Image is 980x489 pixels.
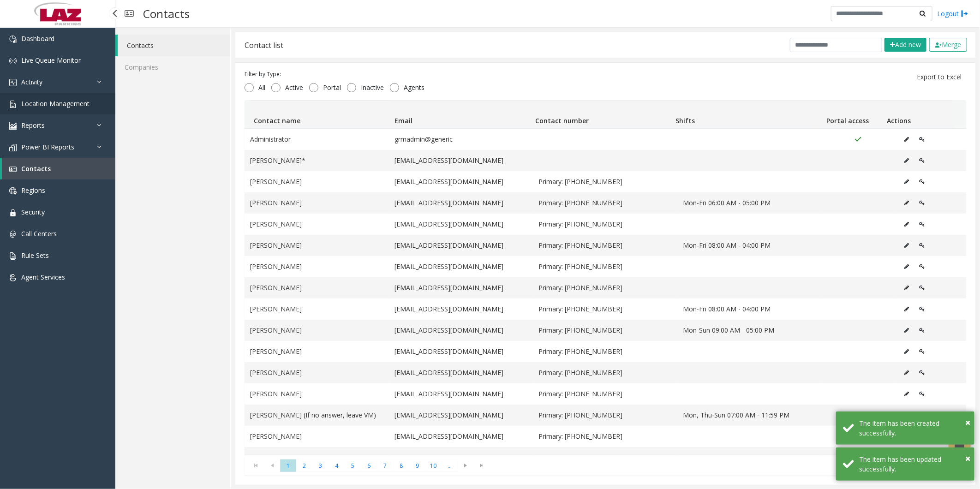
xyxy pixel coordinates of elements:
th: Contact name [250,101,391,128]
button: Edit [900,345,914,358]
td: [EMAIL_ADDRESS][DOMAIN_NAME] [389,341,533,362]
img: 'icon' [9,122,17,130]
td: [PERSON_NAME] [245,171,389,192]
td: [PERSON_NAME]* [245,150,389,171]
span: Go to the last page [476,462,488,469]
span: Primary: 617-201-3123 [539,389,672,399]
button: Edit [900,154,914,167]
button: Edit [900,239,914,252]
button: Edit Portal Access [914,408,930,422]
span: Primary: 310-864-0320 [539,325,672,335]
button: Edit Portal Access [914,387,930,401]
div: Contact list [245,39,283,51]
td: [PERSON_NAME] [245,214,389,235]
span: Rule Sets [21,251,49,260]
span: Active [281,83,308,92]
button: Edit Portal Access [914,217,930,231]
span: × [965,452,970,465]
td: [EMAIL_ADDRESS][DOMAIN_NAME] [389,298,533,320]
span: Page 3 [312,459,329,472]
td: [EMAIL_ADDRESS][DOMAIN_NAME] [389,405,533,426]
img: 'icon' [9,36,17,43]
td: [EMAIL_ADDRESS][DOMAIN_NAME] [389,235,533,256]
input: Inactive [347,83,356,92]
td: [PERSON_NAME] [245,256,389,277]
th: Shifts [672,101,813,128]
button: Edit [900,132,914,146]
span: × [965,416,970,429]
button: Edit [900,260,914,274]
td: [EMAIL_ADDRESS][DOMAIN_NAME] [389,256,533,277]
button: Edit [900,217,914,231]
button: Edit Portal Access [914,260,930,274]
img: 'icon' [9,166,17,173]
span: Security [21,208,45,216]
td: [EMAIL_ADDRESS][DOMAIN_NAME] [389,362,533,383]
img: 'icon' [9,252,17,260]
button: Edit Portal Access [914,345,930,358]
button: Add new [884,38,926,52]
span: Primary: 860-712-6332 [539,177,672,187]
button: Edit [900,175,914,189]
td: [EMAIL_ADDRESS][DOMAIN_NAME] [389,192,533,214]
span: Primary: 860-543-2501 [539,198,672,208]
th: Email [391,101,532,128]
td: [PERSON_NAME] [245,320,389,341]
button: Export to Excel [911,70,967,84]
button: Edit [900,366,914,380]
span: Primary: 860-841-0898 [539,346,672,357]
span: Page 4 [329,459,345,472]
a: Companies [115,56,230,78]
h3: Contacts [138,2,194,25]
td: [PERSON_NAME] [245,235,389,256]
button: Edit [900,302,914,316]
td: [EMAIL_ADDRESS][DOMAIN_NAME] [389,150,533,171]
button: Edit Portal Access [914,366,930,380]
img: check [935,42,942,48]
td: [EMAIL_ADDRESS][DOMAIN_NAME] [389,383,533,405]
span: Primary: 860-250-6348 [539,219,672,229]
button: Edit [900,387,914,401]
td: [PERSON_NAME] [245,341,389,362]
input: All [245,83,254,92]
button: Edit Portal Access [914,132,930,146]
span: Page 7 [377,459,393,472]
td: [PERSON_NAME] [245,362,389,383]
td: [EMAIL_ADDRESS][DOMAIN_NAME] [389,277,533,298]
img: Portal Access Active [854,136,862,143]
div: Data table [245,100,966,455]
span: Mon-Sun 09:00 AM - 05:00 PM [683,325,816,335]
button: Edit [900,281,914,295]
span: Page 6 [361,459,377,472]
img: 'icon' [9,274,17,281]
span: Go to the next page [458,459,474,472]
button: Edit Portal Access [914,154,930,167]
span: Page 11 [442,459,458,472]
input: Agents [390,83,399,92]
a: Contacts [118,35,230,56]
span: Agent Services [21,273,65,281]
button: Close [965,452,970,465]
button: Edit Portal Access [914,302,930,316]
button: Edit [900,323,914,337]
span: Primary: 786-797-3889 [539,410,672,420]
img: 'icon' [9,79,17,86]
td: grmadmin@generic [389,129,533,150]
span: Page 10 [425,459,442,472]
span: Call Centers [21,229,57,238]
img: 'icon' [9,57,17,65]
img: 'icon' [9,231,17,238]
td: [PERSON_NAME] [245,426,389,447]
span: Live Queue Monitor [21,56,81,65]
a: Logout [937,9,968,18]
span: Mon, Thu-Sun 07:00 AM - 11:59 PM [683,410,816,420]
button: Close [965,416,970,429]
span: Primary: 617-755-3035 [539,368,672,378]
td: Administrator [245,129,389,150]
img: logout [961,9,968,18]
a: Contacts [2,158,115,179]
span: Primary: 786-355-8505 [539,431,672,441]
span: Primary: 949-278-8670 [539,262,672,272]
td: [EMAIL_ADDRESS][DOMAIN_NAME] [389,320,533,341]
span: Primary: 786-216-8909 [539,453,672,463]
